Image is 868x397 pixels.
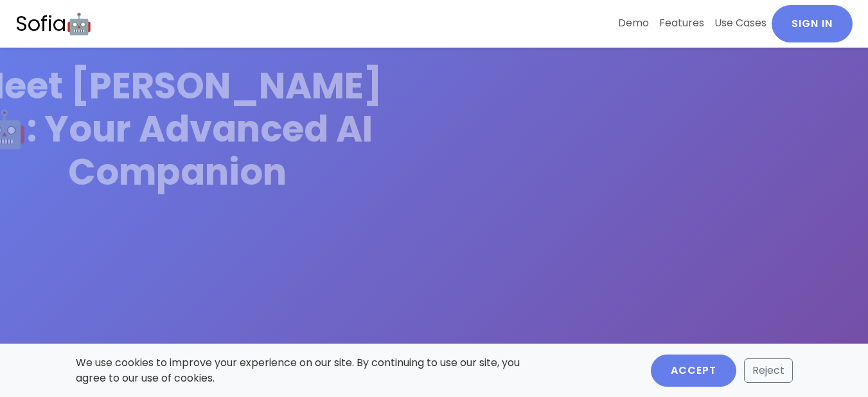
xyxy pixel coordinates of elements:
[772,5,853,42] a: Sign In
[709,5,772,41] a: Use Cases
[598,265,642,278] small: Real-time
[651,355,736,387] button: Accept
[471,265,530,278] small: Document AI
[203,64,666,194] h1: Meet [PERSON_NAME]🤖: Your Advanced AI Companion
[203,210,666,248] p: Experience the latest AI models with voice chat, document analysis, real-time streaming, and cutt...
[203,300,666,341] a: Experience Sofia🤖 Now
[744,358,793,383] button: Reject
[76,355,549,386] p: We use cookies to improve your experience on our site. By continuing to use our site, you agree t...
[355,311,509,329] span: Experience Sofia🤖 Now
[238,265,288,278] small: Voice Chat
[365,265,401,278] small: Vision AI
[15,5,92,42] a: Sofia🤖
[613,5,654,41] a: Demo
[654,5,709,41] a: Features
